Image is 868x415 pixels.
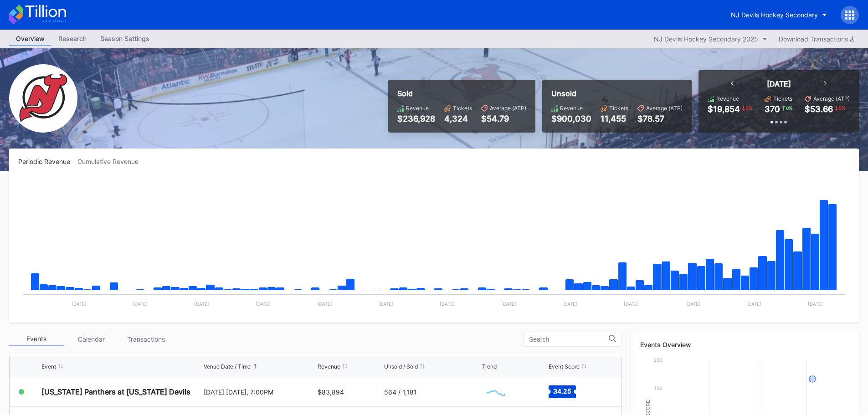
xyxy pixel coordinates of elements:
[18,177,850,313] svg: Chart title
[649,33,772,45] button: NJ Devils Hockey Secondary 2025
[685,301,700,307] text: [DATE]
[549,363,580,370] div: Event Score
[773,95,792,102] div: Tickets
[654,357,662,363] text: 200
[18,158,77,165] div: Periodic Revenue
[317,301,332,307] text: [DATE]
[93,32,156,45] div: Season Settings
[397,114,435,123] div: $236,928
[808,301,823,307] text: [DATE]
[9,332,64,346] div: Events
[481,114,526,123] div: $54.79
[779,35,854,43] div: Download Transactions
[41,387,190,396] div: [US_STATE] Panthers at [US_STATE] Devils
[77,158,146,165] div: Cumulative Revenue
[838,104,846,112] div: 5 %
[624,301,639,307] text: [DATE]
[51,32,93,46] a: Research
[204,363,251,370] div: Venue Date / Time
[640,341,850,348] div: Events Overview
[256,301,271,307] text: [DATE]
[444,114,472,123] div: 4,324
[609,105,628,112] div: Tickets
[93,32,156,46] a: Season Settings
[746,301,761,307] text: [DATE]
[501,301,516,307] text: [DATE]
[745,104,753,112] div: 5 %
[384,388,417,396] div: 564 / 1,181
[118,332,173,346] div: Transactions
[637,114,683,123] div: $78.57
[318,388,344,396] div: $83,894
[482,380,509,403] svg: Chart title
[318,363,340,370] div: Revenue
[64,332,118,346] div: Calendar
[551,89,683,98] div: Unsold
[406,105,429,112] div: Revenue
[785,104,793,112] div: 0 %
[562,301,577,307] text: [DATE]
[765,104,780,114] div: 370
[9,64,77,133] img: NJ_Devils_Hockey_Secondary.png
[384,363,418,370] div: Unsold / Sold
[194,301,209,307] text: [DATE]
[41,363,56,370] div: Event
[9,32,51,46] a: Overview
[440,301,455,307] text: [DATE]
[378,301,393,307] text: [DATE]
[646,105,683,112] div: Average (ATP)
[51,32,93,45] div: Research
[553,387,571,395] text: 34.25
[813,95,850,102] div: Average (ATP)
[72,301,87,307] text: [DATE]
[601,114,628,123] div: 11,455
[724,6,834,23] button: NJ Devils Hockey Secondary
[453,105,472,112] div: Tickets
[490,105,526,112] div: Average (ATP)
[529,336,609,343] input: Search
[551,114,591,123] div: $900,030
[133,301,148,307] text: [DATE]
[731,11,818,19] div: NJ Devils Hockey Secondary
[560,105,583,112] div: Revenue
[654,385,662,391] text: 150
[482,363,497,370] div: Trend
[774,33,859,45] button: Download Transactions
[805,104,833,114] div: $53.66
[767,79,791,88] div: [DATE]
[397,89,526,98] div: Sold
[204,388,316,396] div: [DATE] [DATE], 7:00PM
[654,35,758,43] div: NJ Devils Hockey Secondary 2025
[716,95,739,102] div: Revenue
[708,104,740,114] div: $19,854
